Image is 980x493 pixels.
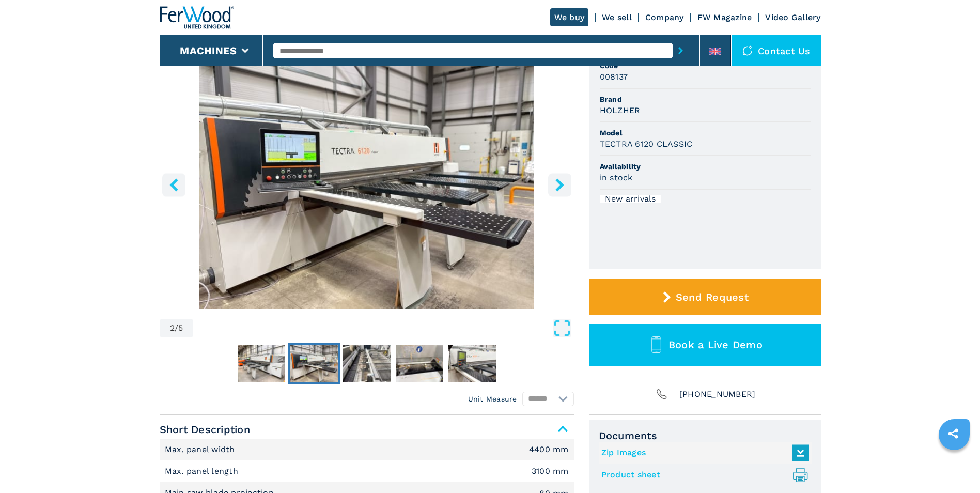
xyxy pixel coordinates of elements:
[446,343,498,384] button: Go to Slide 5
[165,466,241,477] p: Max. panel length
[645,12,684,22] a: Company
[160,343,574,384] nav: Thumbnail Navigation
[160,58,574,309] div: Go to Slide 2
[668,338,763,351] span: Book a Live Demo
[160,6,234,29] img: Ferwood
[676,291,749,303] span: Send Request
[600,94,811,104] span: Brand
[936,446,972,485] iframe: Chat
[341,343,393,384] button: Go to Slide 3
[532,467,569,475] em: 3100 mm
[600,172,633,183] h3: in stock
[742,45,753,56] img: Contact us
[940,421,966,446] a: sharethis
[448,345,496,382] img: 9fc77af9bd00b26fee91aaa9964d13c4
[550,8,589,26] a: We buy
[468,394,517,404] em: Unit Measure
[600,138,693,150] h3: TECTRA 6120 CLASSIC
[765,12,820,22] a: Video Gallery
[673,39,689,63] button: submit-button
[343,345,391,382] img: bc30d806a6b8a9f0f74fcc1d13eaa4c4
[601,467,804,484] a: Product sheet
[238,345,285,382] img: a98a10c7d994b304032e06d97ccea5ec
[599,429,812,442] span: Documents
[175,324,178,332] span: /
[655,387,669,402] img: Phone
[160,420,574,439] span: Short Description
[600,161,811,172] span: Availability
[732,35,821,66] div: Contact us
[160,58,574,309] img: Front Loading Beam Panel Saws HOLZHER TECTRA 6120 CLASSIC
[180,44,237,57] button: Machines
[178,324,183,332] span: 5
[602,12,632,22] a: We sell
[589,279,821,315] button: Send Request
[170,324,175,332] span: 2
[165,444,238,455] p: Max. panel width
[196,319,571,337] button: Open Fullscreen
[600,128,811,138] span: Model
[600,104,641,116] h3: HOLZHER
[290,345,338,382] img: 062df531ba73ffa164915849a25f8d6b
[697,12,752,22] a: FW Magazine
[288,343,340,384] button: Go to Slide 2
[601,444,804,461] a: Zip Images
[679,387,756,402] span: [PHONE_NUMBER]
[548,173,571,196] button: right-button
[529,445,569,454] em: 4400 mm
[394,343,445,384] button: Go to Slide 4
[396,345,443,382] img: 72e951302d28129e9fd17b2dcee77018
[600,195,661,203] div: New arrivals
[600,71,628,83] h3: 008137
[162,173,185,196] button: left-button
[589,324,821,366] button: Book a Live Demo
[236,343,287,384] button: Go to Slide 1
